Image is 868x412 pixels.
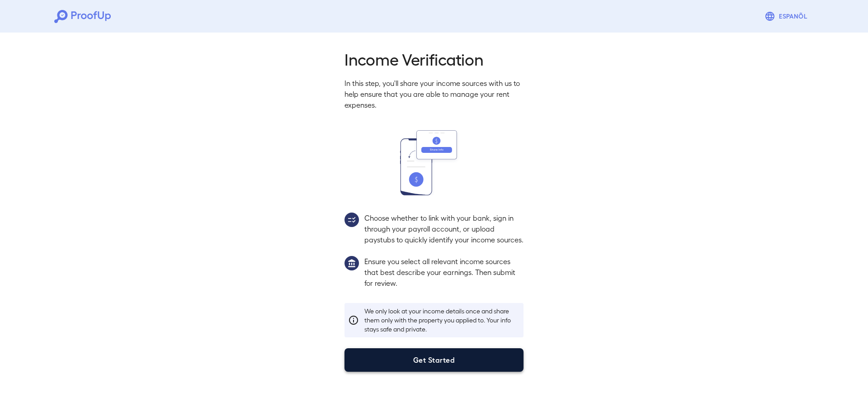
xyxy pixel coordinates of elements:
[364,213,524,245] p: Choose whether to link with your bank, sign in through your payroll account, or upload paystubs t...
[761,7,814,25] button: Espanõl
[400,130,468,195] img: transfer_money.svg
[344,213,359,227] img: group2.svg
[344,256,359,270] img: group1.svg
[364,307,520,334] p: We only look at your income details once and share them only with the property you applied to. Yo...
[344,49,524,69] h2: Income Verification
[344,348,524,372] button: Get Started
[344,78,524,110] p: In this step, you'll share your income sources with us to help ensure that you are able to manage...
[364,256,524,289] p: Ensure you select all relevant income sources that best describe your earnings. Then submit for r...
